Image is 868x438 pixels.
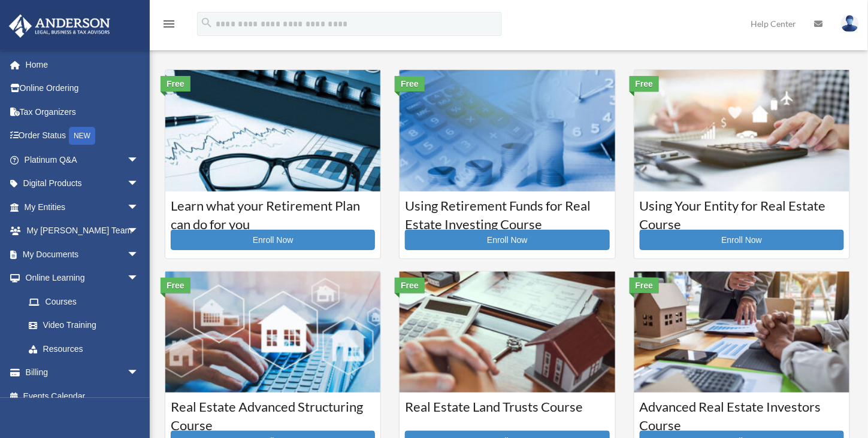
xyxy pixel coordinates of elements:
a: Tax Organizers [8,100,157,124]
i: menu [162,17,176,31]
a: Order StatusNEW [8,124,157,148]
a: Enroll Now [640,230,844,250]
div: Free [161,76,190,92]
h3: Real Estate Advanced Structuring Course [171,398,375,428]
span: arrow_drop_down [127,361,151,385]
div: Free [395,278,425,293]
a: Digital Productsarrow_drop_down [8,172,157,196]
a: menu [162,21,176,31]
a: My [PERSON_NAME] Teamarrow_drop_down [8,219,157,243]
a: Billingarrow_drop_down [8,361,157,385]
span: arrow_drop_down [127,266,151,291]
h3: Learn what your Retirement Plan can do for you [171,197,375,227]
a: Online Learningarrow_drop_down [8,266,157,290]
div: NEW [69,127,95,145]
a: My Entitiesarrow_drop_down [8,195,157,219]
a: Home [8,53,157,77]
a: My Documentsarrow_drop_down [8,242,157,266]
span: arrow_drop_down [127,242,151,267]
div: Free [395,76,425,92]
span: arrow_drop_down [127,172,151,196]
a: Enroll Now [405,230,609,250]
span: arrow_drop_down [127,219,151,244]
h3: Using Your Entity for Real Estate Course [640,197,844,227]
a: Events Calendar [8,384,157,408]
a: Enroll Now [171,230,375,250]
a: Platinum Q&Aarrow_drop_down [8,148,157,172]
a: Courses [17,290,151,314]
span: arrow_drop_down [127,148,151,172]
div: Free [630,278,660,293]
img: Anderson Advisors Platinum Portal [5,14,114,38]
div: Free [161,278,190,293]
div: Free [630,76,660,92]
h3: Real Estate Land Trusts Course [405,398,609,428]
h3: Using Retirement Funds for Real Estate Investing Course [405,197,609,227]
h3: Advanced Real Estate Investors Course [640,398,844,428]
img: User Pic [841,15,859,32]
a: Online Ordering [8,77,157,101]
a: Video Training [17,314,157,337]
a: Resources [17,337,157,361]
span: arrow_drop_down [127,195,151,220]
i: search [200,16,213,29]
